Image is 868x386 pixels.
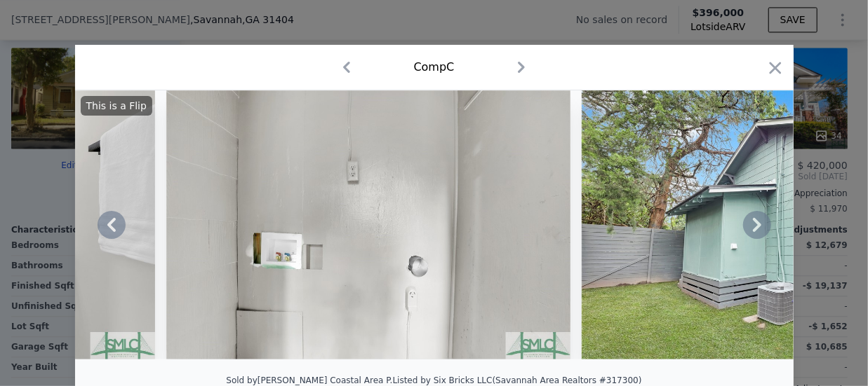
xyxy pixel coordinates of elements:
[166,90,571,359] img: Property Img
[414,59,455,76] div: Comp C
[226,375,392,385] div: Sold by [PERSON_NAME] Coastal Area P .
[393,375,642,385] div: Listed by Six Bricks LLC (Savannah Area Realtors #317300)
[81,96,152,116] div: This is a Flip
